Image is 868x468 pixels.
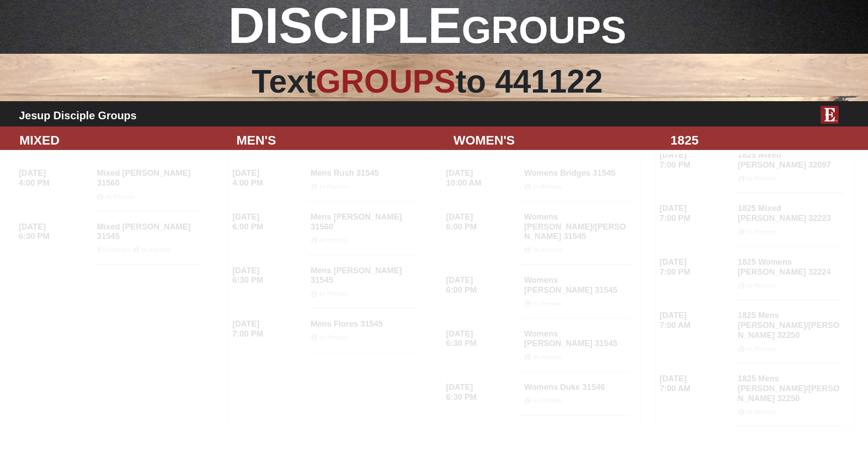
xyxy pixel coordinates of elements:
[232,319,304,339] h4: [DATE] 7:00 PM
[524,276,627,307] h4: Womens [PERSON_NAME] 31545
[142,246,170,253] strong: In Person
[660,257,731,277] h4: [DATE] 7:00 PM
[320,334,349,341] strong: In Person
[311,266,414,298] h4: Mens [PERSON_NAME] 31545
[232,266,304,285] h4: [DATE] 6:30 PM
[747,345,776,352] strong: In Person
[446,329,518,349] h4: [DATE] 6:30 PM
[747,408,776,416] strong: In Person
[102,246,131,253] strong: Childcare
[747,282,776,289] strong: In Person
[533,300,562,307] strong: In Person
[311,319,414,342] h4: Mens Flores 31545
[13,131,230,150] div: MIXED
[320,237,349,244] strong: In Person
[660,311,731,330] h4: [DATE] 7:00 AM
[19,109,137,122] b: Jesup Disciple Groups
[446,383,518,402] h4: [DATE] 6:30 PM
[97,222,200,254] h4: Mixed [PERSON_NAME] 31545
[230,131,447,150] div: MEN'S
[524,329,627,361] h4: Womens [PERSON_NAME] 31545
[821,106,839,124] img: E-icon-fireweed-White-TM.png
[316,63,455,99] span: GROUPS
[738,257,841,289] h4: 1825 Womens [PERSON_NAME] 32224
[524,383,627,405] h4: Womens Duke 31546
[19,222,91,242] h4: [DATE] 6:30 PM
[311,212,414,244] h4: Mens [PERSON_NAME] 31560
[738,374,841,416] h4: 1825 Mens [PERSON_NAME]/[PERSON_NAME] 32250
[660,374,731,393] h4: [DATE] 7:00 AM
[320,290,349,297] strong: In Person
[524,212,627,254] h4: Womens [PERSON_NAME]/[PERSON_NAME] 31545
[533,353,562,360] strong: In Person
[747,228,776,235] strong: In Person
[533,397,562,404] strong: In Person
[446,276,518,295] h4: [DATE] 6:00 PM
[738,311,841,352] h4: 1825 Mens [PERSON_NAME]/[PERSON_NAME] 32250
[533,246,562,253] strong: In Person
[447,131,664,150] div: WOMEN'S
[462,9,626,51] span: GROUPS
